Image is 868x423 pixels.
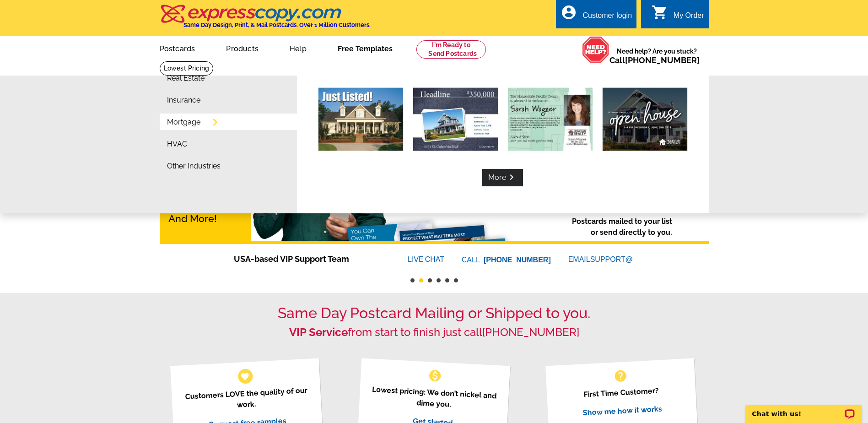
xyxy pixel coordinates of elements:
span: favorite [240,371,250,381]
font: LIVE [408,254,425,265]
a: account_circle Customer login [561,10,632,22]
p: Lowest pricing: We don’t nickel and dime you. [369,384,499,412]
a: [PHONE_NUMBER] [482,325,579,339]
span: monetization_on [428,369,442,383]
a: Postcards [145,37,210,59]
img: help [582,36,609,63]
a: Real Estate [167,75,205,82]
a: LIVECHAT [408,255,444,263]
span: USA-based VIP Support Team [234,253,380,265]
button: 4 of 6 [437,278,441,282]
span: Need help? Are you stuck? [609,47,704,65]
a: Same Day Design, Print, & Mail Postcards. Over 1 Million Customers. [160,11,371,28]
font: SUPPORT@ [590,254,634,265]
a: [PHONE_NUMBER] [625,55,700,65]
button: 5 of 6 [445,278,449,282]
i: account_circle [561,4,577,21]
i: shopping_cart [652,4,668,21]
button: 2 of 6 [419,278,423,282]
a: [PHONE_NUMBER] [484,256,551,264]
div: Customer login [582,11,632,24]
h4: Same Day Design, Print, & Mail Postcards. Over 1 Million Customers. [183,22,371,28]
span: help [613,369,628,383]
a: Other Industries [167,163,221,170]
img: Distressed homeowners [318,88,403,151]
a: Free Templates [323,37,407,59]
p: First Time Customer? [557,384,686,401]
strong: VIP Service [289,325,348,339]
img: Seminars [602,88,687,151]
font: CALL [462,255,481,266]
button: 1 of 6 [410,278,415,282]
p: Customers LOVE the quality of our work. [182,385,311,413]
a: Show me how it works [582,404,662,417]
img: Lending [413,88,497,151]
a: Mortgage [167,119,200,126]
a: Insurance [167,97,200,104]
h2: from start to finish just call [160,326,709,339]
button: 3 of 6 [428,278,432,282]
p: Postcards mailed to your list or send directly to you. [572,216,672,238]
img: Refinance [507,88,592,151]
a: HVAC [167,141,187,148]
iframe: LiveChat chat widget [739,394,868,423]
button: 6 of 6 [454,278,458,282]
a: EMAILSUPPORT@ [568,255,634,263]
div: My Order [674,11,704,24]
h1: Same Day Postcard Mailing or Shipped to you. [160,304,709,322]
span: Call [609,55,700,65]
a: Products [211,37,273,59]
a: Help [275,37,321,59]
a: Morekeyboard_arrow_right [482,169,523,186]
a: shopping_cart My Order [652,10,704,22]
